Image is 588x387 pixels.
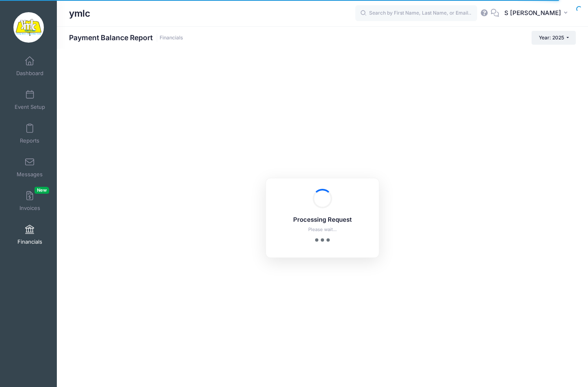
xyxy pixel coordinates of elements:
a: Event Setup [11,86,49,114]
button: S [PERSON_NAME] [499,4,576,23]
a: Messages [11,153,49,182]
h1: Payment Balance Report [69,33,183,42]
span: Event Setup [15,104,45,110]
p: Please wait... [277,226,368,233]
input: Search by First Name, Last Name, or Email... [355,5,477,22]
img: ymlc [13,12,44,43]
a: Reports [11,119,49,148]
span: Financials [17,238,42,245]
button: Year: 2025 [532,31,576,45]
a: Dashboard [11,52,49,80]
span: Year: 2025 [539,35,564,41]
h5: Processing Request [277,216,368,224]
h1: ymlc [69,4,90,23]
a: InvoicesNew [11,187,49,215]
span: Dashboard [16,70,43,77]
span: Reports [20,137,39,144]
a: Financials [11,221,49,249]
span: Invoices [19,205,40,212]
span: Messages [17,171,43,178]
span: New [35,187,49,194]
a: Financials [160,35,183,41]
span: S [PERSON_NAME] [504,9,561,17]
